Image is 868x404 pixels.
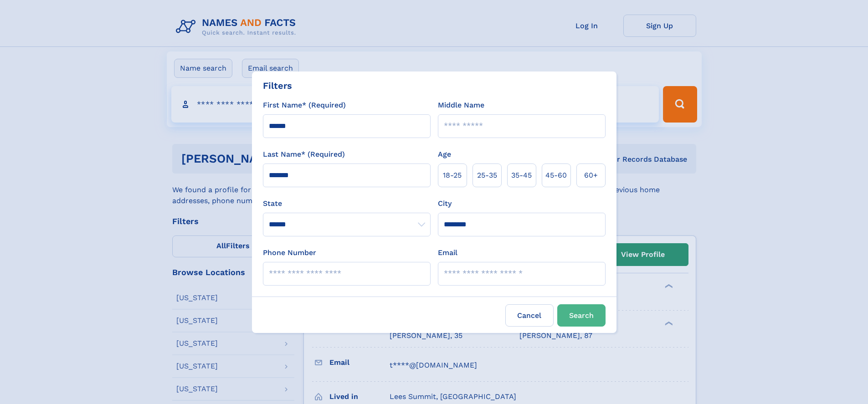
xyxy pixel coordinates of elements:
div: Filters [263,79,292,92]
span: 60+ [584,170,598,181]
button: Search [557,304,606,327]
label: Age [438,149,451,160]
span: 25‑35 [477,170,497,181]
label: Last Name* (Required) [263,149,345,160]
label: Cancel [505,304,554,327]
span: 18‑25 [443,170,462,181]
label: First Name* (Required) [263,100,346,111]
span: 35‑45 [511,170,532,181]
span: 45‑60 [545,170,567,181]
label: Email [438,247,457,258]
label: Middle Name [438,100,484,111]
label: State [263,198,431,209]
label: City [438,198,452,209]
label: Phone Number [263,247,316,258]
